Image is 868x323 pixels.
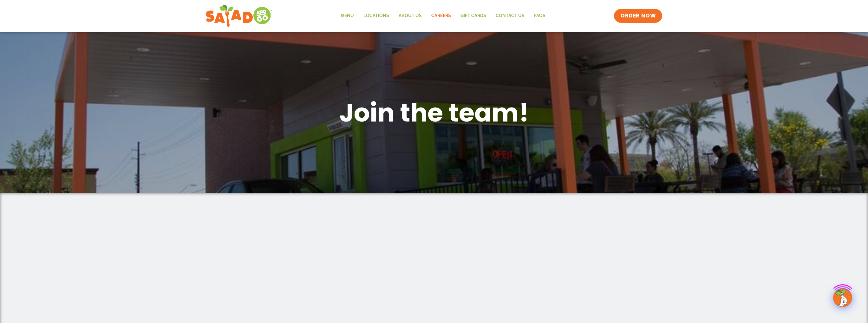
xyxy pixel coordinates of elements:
a: Locations [359,9,394,23]
a: ORDER NOW [614,9,662,23]
nav: Menu [336,9,550,23]
a: Contact Us [491,9,529,23]
h1: Join the team! [269,96,599,129]
a: FAQs [529,9,550,23]
a: About Us [394,9,427,23]
a: Careers [427,9,456,23]
img: new-SAG-logo-768×292 [206,3,272,29]
a: Menu [336,9,359,23]
span: ORDER NOW [620,12,656,20]
a: GIFT CARDS [456,9,491,23]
